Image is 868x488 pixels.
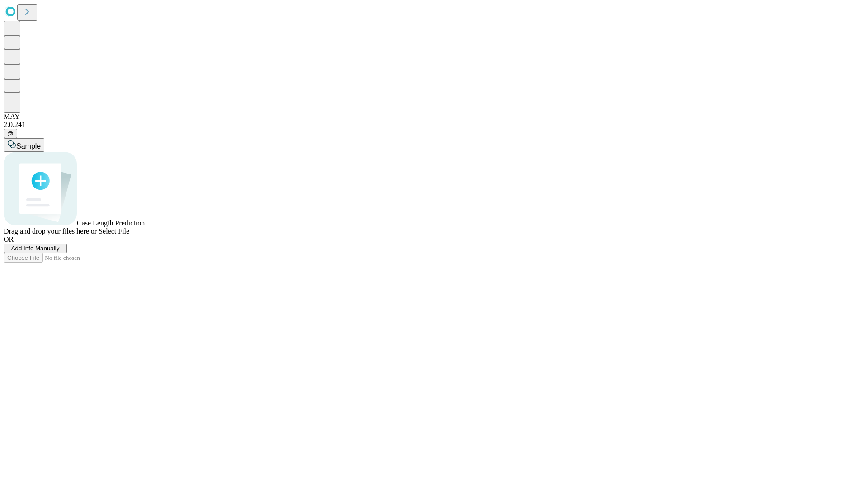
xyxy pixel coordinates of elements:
div: 2.0.241 [4,121,864,129]
button: @ [4,129,17,138]
span: Sample [16,142,41,150]
button: Sample [4,138,44,152]
span: Case Length Prediction [77,219,145,227]
button: Add Info Manually [4,244,67,253]
span: Add Info Manually [11,245,60,252]
span: Drag and drop your files here or [4,227,97,235]
span: @ [7,130,14,137]
span: OR [4,235,14,243]
div: MAY [4,113,864,121]
span: Select File [99,227,129,235]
